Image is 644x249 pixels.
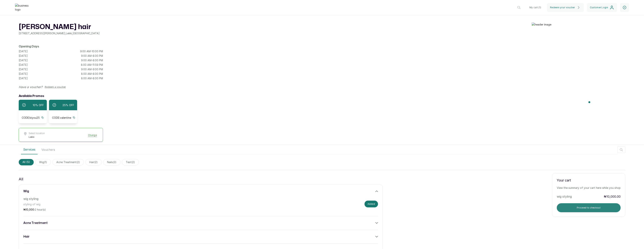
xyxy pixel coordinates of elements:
span: biyou25 [30,116,40,119]
button: Redeem a voucher [43,85,67,89]
span: 2 hour(s) [35,208,46,211]
h2: Opening Days [19,44,103,49]
p: [DATE] [19,67,28,71]
p: All [19,176,23,182]
p: wig styling [23,196,272,201]
img: business logo [15,4,30,11]
button: Proceed to checkout [557,203,621,212]
p: styling of wig [23,202,272,206]
p: [DATE] [19,76,28,80]
p: View the summary of your cart here while you shop [557,186,621,190]
h3: hair [23,234,30,239]
span: All (5) [19,159,34,165]
p: [DATE] [19,58,28,62]
span: hair(2) [85,159,102,165]
button: Added [364,201,378,207]
div: CODE: [22,116,40,120]
p: 9:00 AM - 8:00 PM [81,54,103,58]
span: Redeem your voucher [550,6,575,9]
h2: Available Promos [19,94,103,98]
p: 9:00 AM - 9:00 PM [81,67,103,71]
span: nails(3) [103,159,120,165]
p: 9:00 AM - 8:00 PM [81,58,103,62]
span: Lekki [29,136,45,139]
span: Select location [29,132,45,135]
button: Select locationLekkiChange [23,132,98,139]
button: Customer Login [587,3,617,12]
div: 25% OFF [63,103,74,107]
button: Redeem your voucher [547,3,584,12]
p: [DATE] [19,72,28,76]
p: 8:00 AM - 8:00 PM [81,72,103,76]
p: [STREET_ADDRESS][PERSON_NAME] , Lekki , [GEOGRAPHIC_DATA] [19,31,103,35]
p: ₦ · [23,208,272,211]
p: [DATE] [19,54,28,58]
h3: wig [23,189,29,193]
p: 9:00 AM - 10:00 PM [80,49,103,53]
span: Customer Login [590,6,608,9]
div: CODE: [52,116,71,120]
p: [DATE] [19,63,28,67]
div: 10% OFF [33,103,44,107]
span: wig(1) [35,159,51,165]
h3: acne treatment [23,221,48,225]
h1: [PERSON_NAME] hair [19,22,103,31]
p: [DATE] [19,49,28,53]
p: Have a voucher? [19,85,42,89]
p: 8:00 AM - 8:00 PM [81,76,103,80]
span: valentine [60,116,71,119]
button: Services [21,145,38,154]
img: header image [532,22,644,26]
button: Vouchers [39,145,57,154]
p: 8:00 AM - 11:59 PM [81,63,103,67]
span: test(2) [122,159,139,165]
span: 10,000 [26,208,34,211]
button: My cart (1) [526,3,544,12]
span: acne treatment(2) [52,159,84,165]
p: wig styling [557,194,602,199]
p: ₦10,000.00 [604,194,621,199]
p: Your cart [557,178,621,183]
